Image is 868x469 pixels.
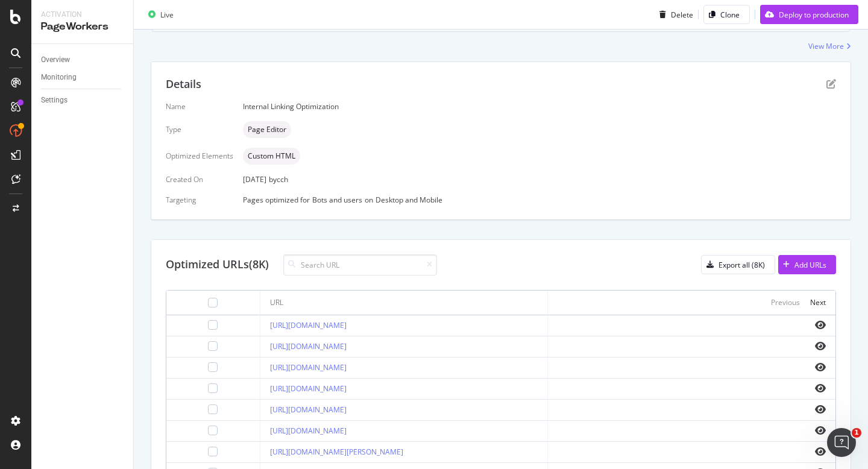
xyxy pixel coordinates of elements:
div: Targeting [166,195,233,205]
div: Live [160,9,174,19]
input: Search URL [283,254,437,275]
button: Add URLs [778,255,836,274]
div: Export all (8K) [719,260,765,270]
button: Deploy to production [760,5,858,24]
a: [URL][DOMAIN_NAME] [270,404,347,415]
a: [URL][DOMAIN_NAME] [270,362,347,373]
i: eye [815,447,826,456]
div: Next [810,297,826,307]
div: by cch [269,174,288,184]
iframe: Intercom live chat [827,428,856,457]
div: [DATE] [243,174,836,184]
a: [URL][DOMAIN_NAME] [270,426,347,436]
div: View More [808,41,844,51]
div: Optimized Elements [166,151,233,161]
div: Details [166,77,201,92]
div: Name [166,101,233,112]
div: Overview [41,54,70,66]
a: Settings [41,94,125,107]
button: Next [810,295,826,310]
a: [URL][DOMAIN_NAME] [270,341,347,351]
div: Type [166,124,233,134]
div: Add URLs [794,260,826,270]
div: Activation [41,10,124,20]
button: Clone [703,5,750,24]
div: Previous [771,297,800,307]
a: Overview [41,54,125,66]
span: Page Editor [248,126,286,133]
div: Desktop and Mobile [376,195,442,205]
a: [URL][DOMAIN_NAME][PERSON_NAME] [270,447,403,457]
a: [URL][DOMAIN_NAME] [270,320,347,330]
div: Clone [720,9,740,19]
div: neutral label [243,148,300,165]
span: 1 [852,428,861,438]
i: eye [815,383,826,393]
a: Monitoring [41,71,125,84]
div: Deploy to production [779,9,849,19]
div: Bots and users [312,195,362,205]
i: eye [815,404,826,414]
button: Previous [771,295,800,310]
button: Delete [655,5,693,24]
i: eye [815,341,826,351]
a: View More [808,41,851,51]
div: Settings [41,94,68,107]
i: eye [815,426,826,435]
div: PageWorkers [41,20,124,34]
div: Monitoring [41,71,77,84]
a: [URL][DOMAIN_NAME] [270,383,347,394]
div: Internal Linking Optimization [243,101,836,112]
div: Pages optimized for on [243,195,836,205]
div: pen-to-square [826,79,836,89]
div: Created On [166,174,233,184]
span: Custom HTML [248,153,295,160]
div: URL [270,297,283,308]
i: eye [815,320,826,330]
div: Optimized URLs (8K) [166,257,269,272]
div: Delete [671,9,693,19]
button: Export all (8K) [701,255,775,274]
i: eye [815,362,826,372]
div: neutral label [243,121,291,138]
